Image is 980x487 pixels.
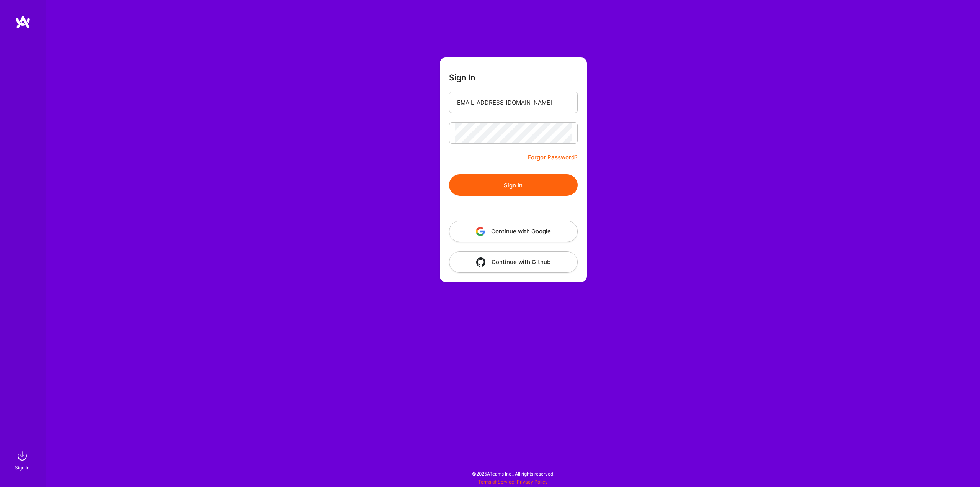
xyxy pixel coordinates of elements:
[478,479,514,485] a: Terms of Service
[15,448,30,464] img: sign in
[16,448,30,472] a: sign inSign In
[449,251,578,273] button: Continue with Github
[15,15,31,29] img: logo
[455,93,572,112] input: Email...
[15,464,29,472] div: Sign In
[449,73,475,82] h3: Sign In
[476,257,485,267] img: icon
[517,479,548,485] a: Privacy Policy
[528,153,578,162] a: Forgot Password?
[449,221,578,242] button: Continue with Google
[476,227,485,236] img: icon
[478,479,548,485] span: |
[449,174,578,196] button: Sign In
[46,464,980,483] div: © 2025 ATeams Inc., All rights reserved.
